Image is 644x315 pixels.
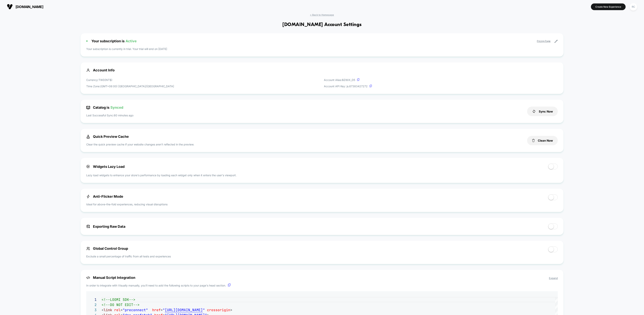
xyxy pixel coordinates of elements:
[86,283,558,287] p: In order to integrate with Visually manually, you'll need to add the following scripts to your pa...
[86,224,125,228] span: Exporting Raw Data
[86,105,123,109] span: Catalog is
[86,142,194,146] p: Clear the quick preview cache if your website changes aren’t reflected in the preview.
[310,13,334,16] span: < Back to Homepage
[7,4,13,10] img: Visually logo
[86,84,174,88] p: Time Zone: (GMT+08:00) [GEOGRAPHIC_DATA]/[GEOGRAPHIC_DATA]
[86,246,128,251] span: Global Control Group
[86,254,171,258] p: Exclude a small percentage of traffic from all tests and experiences
[527,136,558,145] button: Clean Now
[91,39,137,43] span: Your subscription is
[86,276,558,280] span: Manual Script Integration
[86,47,558,51] p: Your subscription is currently in trial. Your trial will end on [DATE]
[86,194,123,198] span: Anti-Flicker Mode
[324,78,372,82] p: Account Alias: BZI6IX_D5
[527,107,558,116] button: Sync Now
[110,105,123,109] span: Synced
[86,78,174,82] p: Currency: TWD ( NT$ )
[591,3,626,10] button: Create New Experience
[324,84,372,88] p: Account API Key: js. 67383427272
[549,277,558,280] span: Expand
[16,5,43,9] span: [DOMAIN_NAME]
[282,22,361,28] h1: [DOMAIN_NAME] Account Settings
[537,40,550,42] a: Pricing Page
[126,39,137,43] span: Active
[6,4,44,10] button: [DOMAIN_NAME]
[86,173,558,177] p: Lazy load widgets to enhance your store's performance by loading each widget only when it enters ...
[630,3,637,11] div: RC
[86,202,168,206] p: Ideal for above-the-fold experiences, reducing visual disruptions
[86,165,125,169] span: Widgets Lazy Load
[86,68,558,72] span: Account Info
[86,113,133,117] p: Last Successful Sync: 60 minutes ago
[86,135,129,139] span: Quick Preview Cache
[628,3,638,11] button: RC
